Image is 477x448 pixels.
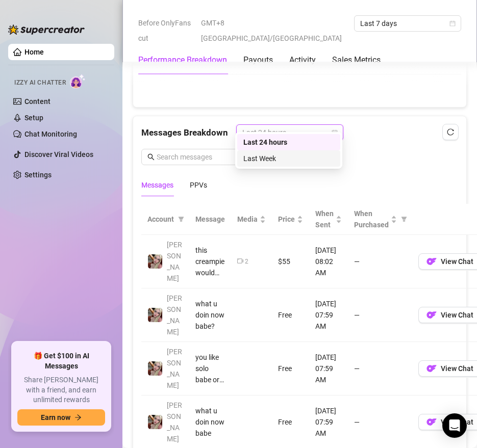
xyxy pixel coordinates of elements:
img: OF [426,417,437,427]
span: Account [147,214,174,225]
span: View Chat [441,257,473,266]
a: Discover Viral Videos [24,150,93,159]
div: Messages [141,179,173,191]
span: [PERSON_NAME] [167,401,182,443]
td: [DATE] 08:02 AM [309,235,348,288]
div: Sales Metrics [332,54,381,66]
td: Free [272,288,309,342]
img: OF [426,310,437,320]
a: Chat Monitoring [24,130,77,138]
span: View Chat [441,311,473,319]
span: filter [401,216,407,222]
div: what u doin now babe [195,405,225,439]
span: [PERSON_NAME] [167,241,182,282]
div: Messages Breakdown [141,124,458,141]
span: 🎁 Get $100 in AI Messages [17,351,105,371]
img: Anna [148,308,162,322]
th: Price [272,204,309,235]
span: Before OnlyFans cut [138,15,195,46]
div: PPVs [190,179,207,191]
div: Payouts [243,54,273,66]
a: Content [24,97,51,106]
span: Price [278,214,295,225]
span: filter [176,212,186,227]
td: [DATE] 07:59 AM [309,342,348,396]
span: Last 7 days [360,16,455,31]
div: you like solo babe or with a guy? [195,352,225,385]
th: When Purchased [348,204,412,235]
a: Home [24,48,44,56]
span: [PERSON_NAME] [167,348,182,389]
td: [DATE] 07:59 AM [309,288,348,342]
a: Setup [24,114,43,122]
img: OF [426,363,437,374]
td: $55 [272,235,309,288]
span: View Chat [441,418,473,426]
span: search [147,153,155,161]
span: calendar [449,20,456,27]
span: When Purchased [354,208,389,230]
span: GMT+8 [GEOGRAPHIC_DATA]/[GEOGRAPHIC_DATA] [201,15,348,46]
div: Performance Breakdown [138,54,227,66]
img: Anna [148,415,162,429]
div: 2 [245,257,248,267]
div: Last Week [237,150,340,167]
span: When Sent [315,208,334,230]
button: Earn nowarrow-right [17,409,105,426]
th: Media [231,204,272,235]
span: Izzy AI Chatter [14,78,66,88]
div: Last Week [243,153,334,164]
div: Last 24 hours [243,137,334,148]
span: Share [PERSON_NAME] with a friend, and earn unlimited rewards [17,375,105,405]
img: OF [426,256,437,267]
td: — [348,342,412,396]
span: video-camera [237,258,243,264]
span: calendar [332,129,338,136]
td: Free [272,342,309,396]
span: filter [178,216,184,222]
span: filter [399,206,409,232]
th: Message [189,204,231,235]
span: Media [237,214,258,225]
span: Earn now [41,413,70,421]
div: Activity [289,54,316,66]
span: Last 24 hours [242,125,337,140]
div: Open Intercom Messenger [442,413,467,438]
td: — [348,235,412,288]
td: — [348,288,412,342]
div: Last 24 hours [237,134,340,150]
img: Anna [148,361,162,376]
span: arrow-right [74,414,82,421]
img: Anna [148,254,162,269]
span: reload [447,128,454,136]
input: Search messages [157,151,261,163]
th: When Sent [309,204,348,235]
div: what u doin now babe? [195,298,225,332]
div: this creampie would make u so wet babe... i did even cum while riding his cock 🥵 cum for me babe!... [195,245,225,278]
img: AI Chatter [70,74,86,89]
span: View Chat [441,364,473,373]
img: logo-BBDzfeDw.svg [8,24,85,35]
span: [PERSON_NAME] [167,294,182,336]
a: Settings [24,171,52,179]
